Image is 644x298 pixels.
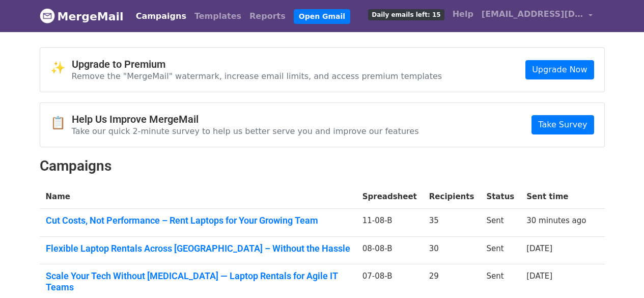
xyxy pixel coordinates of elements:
[46,215,350,226] a: Cut Costs, Not Performance – Rent Laptops for Your Growing Team
[294,9,350,24] a: Open Gmail
[525,60,594,79] a: Upgrade Now
[72,58,442,70] h4: Upgrade to Premium
[46,270,350,292] a: Scale Your Tech Without [MEDICAL_DATA] — Laptop Rentals for Agile IT Teams
[364,4,448,24] a: Daily emails left: 15
[40,185,356,209] th: Name
[368,9,444,20] span: Daily emails left: 15
[480,185,520,209] th: Status
[40,6,124,27] a: MergeMail
[480,236,520,264] td: Sent
[190,6,245,26] a: Templates
[478,4,597,28] a: [EMAIL_ADDRESS][DOMAIN_NAME]
[531,115,594,134] a: Take Survey
[526,272,552,281] a: [DATE]
[72,113,419,125] h4: Help Us Improve MergeMail
[245,6,290,26] a: Reports
[40,157,605,175] h2: Campaigns
[72,71,442,82] p: Remove the "MergeMail" watermark, increase email limits, and access premium templates
[132,6,190,26] a: Campaigns
[482,8,583,20] span: [EMAIL_ADDRESS][DOMAIN_NAME]
[72,126,419,137] p: Take our quick 2-minute survey to help us better serve you and improve our features
[356,185,423,209] th: Spreadsheet
[423,236,481,264] td: 30
[449,4,478,24] a: Help
[40,8,55,23] img: MergeMail logo
[50,61,72,75] span: ✨
[356,236,423,264] td: 08-08-B
[480,209,520,237] td: Sent
[526,244,552,253] a: [DATE]
[520,185,592,209] th: Sent time
[356,209,423,237] td: 11-08-B
[423,209,481,237] td: 35
[423,185,481,209] th: Recipients
[50,116,72,130] span: 📋
[526,216,586,225] a: 30 minutes ago
[46,243,350,254] a: Flexible Laptop Rentals Across [GEOGRAPHIC_DATA] – Without the Hassle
